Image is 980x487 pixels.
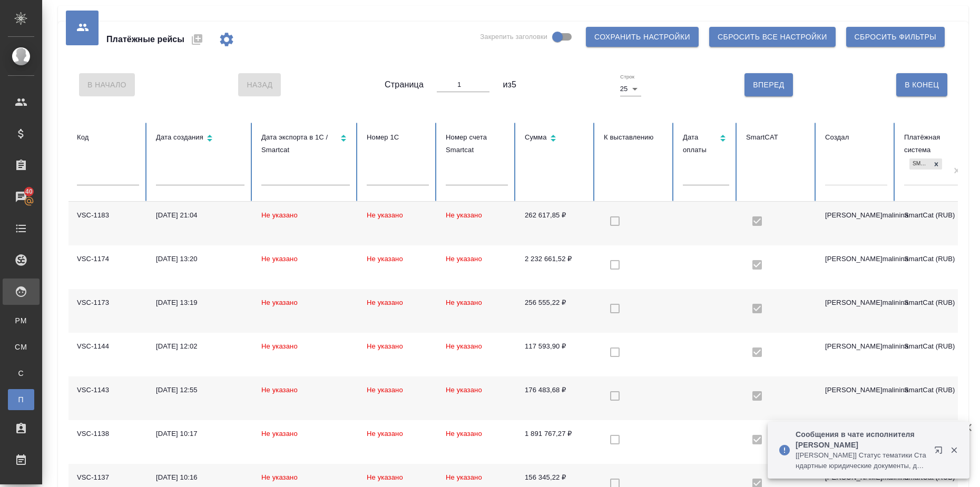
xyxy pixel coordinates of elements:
div: VSC-1183 [77,210,139,221]
div: Номер счета Smartcat [446,131,508,156]
span: Не указано [261,473,298,481]
button: В Конец [896,73,947,96]
button: Вперед [744,73,792,96]
div: [PERSON_NAME]malinina [825,254,887,264]
span: Не указано [261,299,298,306]
div: [DATE] 10:17 [156,429,244,439]
div: Сортировка [261,131,350,156]
div: VSC-1173 [77,297,139,308]
div: VSC-1174 [77,254,139,264]
span: Не указано [367,386,403,394]
span: Не указано [367,430,403,438]
td: 176 483,68 ₽ [516,376,595,420]
span: Не указано [367,473,403,481]
span: В Конец [905,78,939,92]
a: PM [8,310,34,331]
div: [DATE] 21:04 [156,210,244,221]
div: Сортировка [683,131,729,156]
span: С [13,368,29,379]
a: CM [8,336,34,357]
div: 25 [620,82,641,96]
span: Не указано [261,342,298,350]
div: Создал [825,131,887,144]
div: [DATE] 12:55 [156,385,244,395]
span: Не указано [446,473,482,481]
p: [[PERSON_NAME]] Статус тематики Стандартные юридические документы, договоры, уставы изменен с Не ... [796,450,927,471]
div: SmartCAT [746,131,808,144]
span: Не указано [367,211,403,219]
span: CM [13,342,29,352]
div: [DATE] 10:16 [156,472,244,483]
button: Открыть в новой вкладке [928,440,953,465]
button: Сбросить фильтры [846,27,945,47]
span: Не указано [367,255,403,263]
span: Страница [385,78,424,91]
td: 1 891 767,27 ₽ [516,420,595,464]
div: [PERSON_NAME]malinina [825,297,887,308]
span: из 5 [503,78,516,91]
span: Вперед [753,78,784,92]
span: Сбросить все настройки [718,31,827,44]
span: Платёжные рейсы [106,33,184,46]
span: Не указано [446,211,482,219]
span: Сбросить фильтры [855,31,936,44]
span: Не указано [367,299,403,306]
td: 262 617,85 ₽ [516,202,595,245]
span: Не указано [261,386,298,394]
div: Платёжная система [904,131,966,156]
span: Не указано [261,255,298,263]
div: SmartCat (RUB) [904,297,966,308]
div: SmartCat (RUB) [904,210,966,221]
button: Закрыть [943,445,965,455]
td: 256 555,22 ₽ [516,289,595,333]
div: [DATE] 13:19 [156,297,244,308]
div: VSC-1137 [77,472,139,483]
span: Сохранить настройки [594,31,690,44]
span: Закрепить заголовки [480,32,547,42]
div: VSC-1143 [77,385,139,395]
div: VSC-1144 [77,341,139,352]
span: Не указано [261,430,298,438]
span: Не указано [446,430,482,438]
span: Не указано [261,211,298,219]
p: Сообщения в чате исполнителя [PERSON_NAME] [796,429,927,450]
div: Код [77,131,139,144]
span: Не указано [367,342,403,350]
div: [DATE] 13:20 [156,254,244,264]
div: SmartCat (RUB) [904,341,966,352]
label: Строк [620,74,634,79]
button: Сохранить настройки [586,27,699,47]
div: Номер 1С [367,131,429,144]
div: Сортировка [525,131,587,146]
td: 117 593,90 ₽ [516,333,595,376]
div: SmartCat (RUB) [909,158,930,170]
div: [PERSON_NAME]malinina [825,385,887,395]
span: PM [13,315,29,326]
a: П [8,389,34,410]
span: Не указано [446,342,482,350]
div: [PERSON_NAME]malinina [825,341,887,352]
div: SmartCat (RUB) [904,254,966,264]
span: 40 [19,186,39,197]
div: [PERSON_NAME]malinina [825,210,887,221]
span: П [13,394,29,405]
div: [DATE] 12:02 [156,341,244,352]
span: Не указано [446,255,482,263]
div: Сортировка [156,131,244,146]
div: К выставлению [604,131,666,144]
span: Не указано [446,299,482,306]
span: Не указано [446,386,482,394]
a: С [8,363,34,384]
div: VSC-1138 [77,429,139,439]
td: 2 232 661,52 ₽ [516,245,595,289]
button: Сбросить все настройки [709,27,836,47]
div: SmartCat (RUB) [904,385,966,395]
a: 40 [3,184,40,210]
